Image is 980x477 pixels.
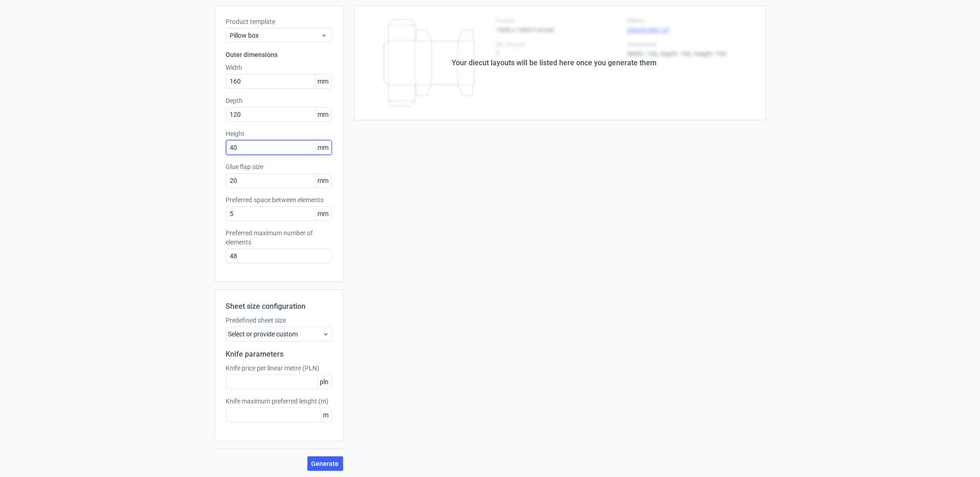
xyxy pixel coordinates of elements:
label: Knife maximum preferred lenght (m) [226,397,332,406]
h3: Outer dimensions [226,50,332,59]
span: mm [315,207,331,221]
span: Pillow box [230,31,321,40]
label: Depth [226,96,332,105]
h2: Sheet size configuration [226,301,332,312]
label: Preferred maximum number of elements [226,228,332,247]
span: m [321,408,331,422]
label: Width [226,63,332,72]
span: Generate [312,460,339,467]
span: pln [317,375,331,389]
span: mm [315,141,331,154]
label: Height [226,129,332,138]
span: mm [315,108,331,121]
button: Generate [307,456,343,471]
span: mm [315,74,331,88]
label: Product template [226,17,332,26]
label: Preferred space between elements [226,195,332,204]
label: Knife price per linear metre (PLN) [226,363,332,373]
label: Glue flap size [226,162,332,171]
div: Your diecut layouts will be listed here once you generate them [452,57,657,68]
span: mm [315,174,331,187]
h2: Knife parameters [226,349,332,360]
div: Select or provide custom [226,327,332,341]
label: Predefined sheet size [226,316,332,325]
